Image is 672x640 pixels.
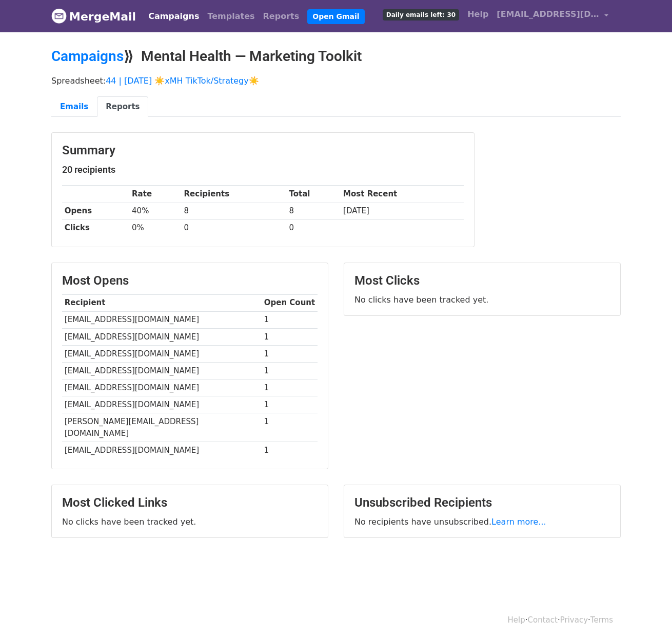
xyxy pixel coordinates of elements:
[497,8,599,21] span: [EMAIL_ADDRESS][DOMAIN_NAME]
[262,311,318,328] td: 1
[182,186,287,203] th: Recipients
[287,203,341,219] td: 8
[287,186,341,203] th: Total
[129,219,182,236] td: 0%
[354,516,610,527] p: No recipients have unsubscribed.
[62,164,464,175] h5: 20 recipients
[51,6,136,27] a: MergeMail
[259,6,304,27] a: Reports
[144,6,203,27] a: Campaigns
[287,219,341,236] td: 0
[62,219,129,236] th: Clicks
[621,591,672,640] iframe: Chat Widget
[379,4,463,25] a: Daily emails left: 30
[97,96,148,117] a: Reports
[62,362,262,379] td: [EMAIL_ADDRESS][DOMAIN_NAME]
[492,4,612,28] a: [EMAIL_ADDRESS][DOMAIN_NAME]
[341,186,464,203] th: Most Recent
[62,143,464,158] h3: Summary
[354,294,610,305] p: No clicks have been tracked yet.
[262,345,318,362] td: 1
[463,4,492,25] a: Help
[307,9,364,24] a: Open Gmail
[62,203,129,219] th: Opens
[51,8,67,24] img: MergeMail logo
[129,203,182,219] td: 40%
[62,379,262,396] td: [EMAIL_ADDRESS][DOMAIN_NAME]
[262,396,318,413] td: 1
[106,76,259,86] a: 44 | [DATE] ☀️xMH TikTok/Strategy☀️
[508,615,525,625] a: Help
[262,442,318,458] td: 1
[129,186,182,203] th: Rate
[62,396,262,413] td: [EMAIL_ADDRESS][DOMAIN_NAME]
[262,328,318,345] td: 1
[262,413,318,442] td: 1
[62,495,318,510] h3: Most Clicked Links
[51,48,124,65] a: Campaigns
[62,345,262,362] td: [EMAIL_ADDRESS][DOMAIN_NAME]
[51,75,621,86] p: Spreadsheet:
[62,442,262,458] td: [EMAIL_ADDRESS][DOMAIN_NAME]
[51,48,621,65] h2: ⟫ Mental Health — Marketing Toolkit
[62,516,318,527] p: No clicks have been tracked yet.
[62,413,262,442] td: [PERSON_NAME][EMAIL_ADDRESS][DOMAIN_NAME]
[203,6,259,27] a: Templates
[491,517,546,527] a: Learn more...
[62,273,318,288] h3: Most Opens
[560,615,588,625] a: Privacy
[182,203,287,219] td: 8
[182,219,287,236] td: 0
[341,203,464,219] td: [DATE]
[262,379,318,396] td: 1
[590,615,613,625] a: Terms
[528,615,558,625] a: Contact
[383,9,459,21] span: Daily emails left: 30
[62,294,262,311] th: Recipient
[62,328,262,345] td: [EMAIL_ADDRESS][DOMAIN_NAME]
[51,96,97,117] a: Emails
[354,273,610,288] h3: Most Clicks
[262,362,318,379] td: 1
[62,311,262,328] td: [EMAIL_ADDRESS][DOMAIN_NAME]
[262,294,318,311] th: Open Count
[354,495,610,510] h3: Unsubscribed Recipients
